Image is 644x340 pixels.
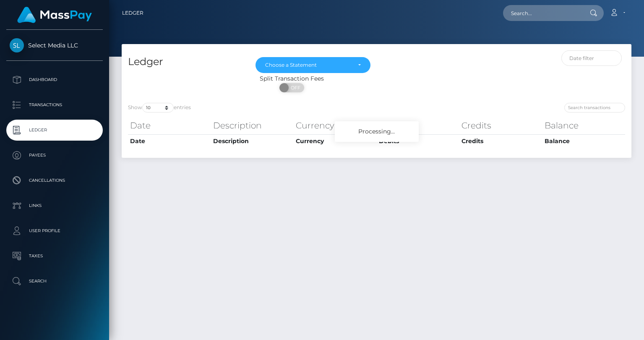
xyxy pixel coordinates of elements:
[122,4,143,22] a: Ledger
[377,117,460,134] th: Debits
[10,99,99,111] p: Transactions
[10,149,99,162] p: Payees
[128,103,191,112] label: Show entries
[10,124,99,136] p: Ledger
[503,5,582,21] input: Search...
[459,117,542,134] th: Credits
[122,74,461,83] div: Split Transaction Fees
[211,134,294,148] th: Description
[142,103,174,112] select: Showentries
[10,225,99,237] p: User Profile
[6,271,103,292] a: Search
[10,250,99,262] p: Taxes
[211,117,294,134] th: Description
[128,117,211,134] th: Date
[6,246,103,267] a: Taxes
[284,83,305,92] span: OFF
[17,7,92,23] img: MassPay Logo
[10,174,99,187] p: Cancellations
[128,134,211,148] th: Date
[6,145,103,166] a: Payees
[561,50,622,66] input: Date filter
[294,117,377,134] th: Currency
[10,275,99,288] p: Search
[10,38,24,52] img: Select Media LLC
[6,220,103,241] a: User Profile
[128,55,243,69] h4: Ledger
[335,121,419,142] div: Processing...
[542,117,626,134] th: Balance
[10,199,99,212] p: Links
[256,57,370,73] button: Choose a Statement
[6,42,103,49] span: Select Media LLC
[6,195,103,216] a: Links
[6,170,103,191] a: Cancellations
[294,134,377,148] th: Currency
[6,94,103,115] a: Transactions
[10,73,99,86] p: Dashboard
[564,103,625,112] input: Search transactions
[459,134,542,148] th: Credits
[6,120,103,141] a: Ledger
[6,69,103,90] a: Dashboard
[542,134,626,148] th: Balance
[265,62,351,68] div: Choose a Statement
